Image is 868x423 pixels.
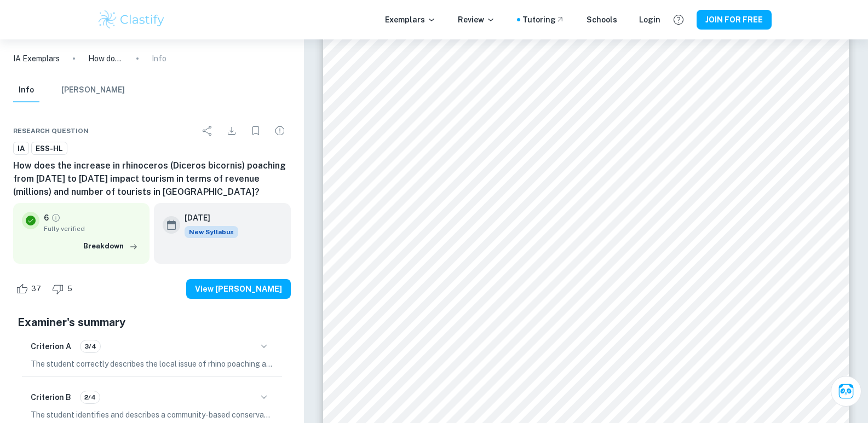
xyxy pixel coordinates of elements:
[81,341,100,351] span: 3/4
[669,10,688,29] button: Help and Feedback
[697,10,772,30] button: JOIN FOR FREE
[522,14,565,26] a: Tutoring
[97,9,166,31] img: Clastify logo
[81,392,100,402] span: 2/4
[13,142,29,155] a: IA
[458,14,495,26] p: Review
[13,53,60,65] a: IA Exemplars
[81,238,141,254] button: Breakdown
[13,280,47,298] div: Like
[831,376,861,407] button: Ask Clai
[18,314,286,331] h5: Examiner's summary
[185,226,238,238] span: New Syllabus
[639,14,660,26] a: Login
[61,283,78,294] span: 5
[13,159,291,199] h6: How does the increase in rhinoceros (Diceros bicornis) poaching from [DATE] to [DATE] impact tour...
[44,224,141,234] span: Fully verified
[31,340,71,352] h6: Criterion A
[31,142,67,155] a: ESS-HL
[88,53,123,65] p: How does the increase in rhinoceros (Diceros bicornis) poaching from [DATE] to [DATE] impact tour...
[152,53,166,65] p: Info
[197,120,219,142] div: Share
[13,78,39,102] button: Info
[221,120,243,142] div: Download
[31,409,273,421] p: The student identifies and describes a community-based conservation strategy aimed at addressing ...
[44,212,49,224] p: 6
[31,391,71,403] h6: Criterion B
[385,14,436,26] p: Exemplars
[61,78,125,102] button: [PERSON_NAME]
[32,143,67,154] span: ESS-HL
[13,126,89,136] span: Research question
[14,143,28,154] span: IA
[49,280,78,298] div: Dislike
[245,120,267,142] div: Bookmark
[587,14,617,26] a: Schools
[269,120,291,142] div: Report issue
[51,213,61,223] a: Grade fully verified
[185,226,238,238] div: Starting from the May 2026 session, the ESS IA requirements have changed. We created this exempla...
[31,358,273,370] p: The student correctly describes the local issue of rhino poaching and its significant impact on t...
[186,279,291,299] button: View [PERSON_NAME]
[185,212,229,224] h6: [DATE]
[25,283,47,294] span: 37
